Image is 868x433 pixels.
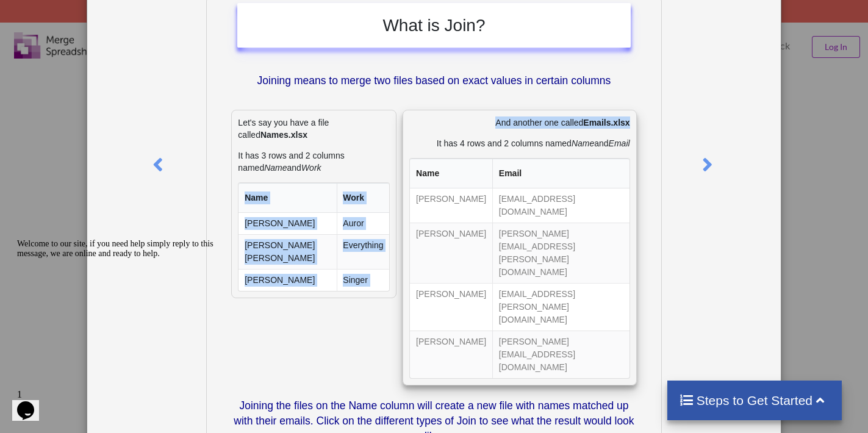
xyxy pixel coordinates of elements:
[12,234,232,378] iframe: chat widget
[5,5,201,24] span: Welcome to our site, if you need help simply reply to this message, we are online and ready to help.
[337,234,390,269] td: Everything
[239,213,336,234] td: [PERSON_NAME]
[337,183,390,213] th: Work
[492,223,629,283] td: [PERSON_NAME][EMAIL_ADDRESS][PERSON_NAME][DOMAIN_NAME]
[5,5,224,24] div: Welcome to our site, if you need help simply reply to this message, we are online and ready to help.
[410,188,492,223] td: [PERSON_NAME]
[410,331,492,378] td: [PERSON_NAME]
[410,283,492,331] td: [PERSON_NAME]
[301,163,321,173] i: Work
[409,137,629,149] p: It has 4 rows and 2 columns named and
[337,213,390,234] td: Auror
[492,283,629,331] td: [EMAIL_ADDRESS][PERSON_NAME][DOMAIN_NAME]
[260,130,307,140] b: Names.xlsx
[492,159,629,188] th: Email
[609,138,630,148] i: Email
[410,159,492,188] th: Name
[410,223,492,283] td: [PERSON_NAME]
[249,15,618,36] h2: What is Join?
[12,384,51,421] iframe: chat widget
[237,73,630,88] p: Joining means to merge two files based on exact values in certain columns
[583,118,629,127] b: Emails.xlsx
[680,393,830,408] h4: Steps to Get Started
[239,269,336,291] td: [PERSON_NAME]
[572,138,594,148] i: Name
[492,331,629,378] td: [PERSON_NAME][EMAIL_ADDRESS][DOMAIN_NAME]
[239,234,336,269] td: [PERSON_NAME] [PERSON_NAME]
[238,116,390,141] p: Let's say you have a file called
[238,149,390,174] p: It has 3 rows and 2 columns named and
[409,116,629,129] p: And another one called
[337,269,390,291] td: Singer
[239,183,336,213] th: Name
[264,163,287,173] i: Name
[492,188,629,223] td: [EMAIL_ADDRESS][DOMAIN_NAME]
